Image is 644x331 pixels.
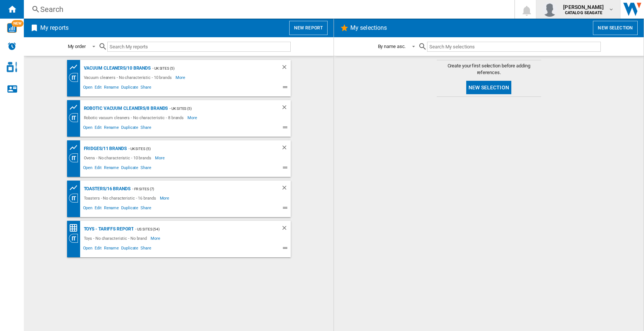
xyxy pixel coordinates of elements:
span: [PERSON_NAME] [563,3,604,11]
div: Category View [69,113,82,122]
div: Delete [281,104,291,113]
span: Rename [103,204,120,213]
span: Duplicate [120,124,139,133]
span: Open [82,124,94,133]
input: Search My selections [427,42,600,52]
div: My order [68,44,86,49]
span: Duplicate [120,164,139,173]
img: profile.jpg [542,2,557,17]
button: New selection [466,81,511,94]
input: Search My reports [107,42,291,52]
span: NEW [12,20,23,27]
span: Rename [103,124,120,133]
span: More [155,153,166,162]
div: Toasters - No characteristic - 16 brands [82,194,160,203]
div: Vacuum cleaners - No characteristic - 10 brands [82,73,176,82]
span: Create your first selection before adding references. [437,63,541,76]
span: Rename [103,84,120,93]
span: Share [139,84,152,93]
div: Toys - Tariffs report [82,225,134,234]
span: Edit [94,164,103,173]
span: Duplicate [120,84,139,93]
span: Share [139,204,152,213]
span: More [176,73,186,82]
img: wise-card.svg [7,23,17,33]
span: Edit [94,84,103,93]
button: New selection [593,21,638,35]
span: Duplicate [120,204,139,213]
span: More [160,194,171,203]
span: Share [139,245,152,254]
div: Delete [281,64,291,73]
span: Duplicate [120,245,139,254]
span: Share [139,124,152,133]
div: By name asc. [378,44,406,49]
div: Robotic vacuum cleaners/8 brands [82,104,168,113]
span: Open [82,164,94,173]
span: Share [139,164,152,173]
button: New report [289,21,328,35]
div: Category View [69,153,82,162]
div: Category View [69,234,82,243]
span: Open [82,84,94,93]
div: Category View [69,194,82,203]
span: Edit [94,245,103,254]
div: Delete [281,225,291,234]
div: - UK Sites (5) [127,144,266,153]
div: - FR Sites (7) [130,184,266,194]
span: Open [82,204,94,213]
span: Open [82,245,94,254]
div: Fridges/11 brands [82,144,127,153]
b: CATALOG SEAGATE [565,10,602,15]
div: Ovens - No characteristic - 10 brands [82,153,155,162]
div: Prices and No. offers by retailer graph [69,143,82,152]
span: More [151,234,161,243]
div: Delete [281,144,291,153]
div: Robotic vacuum cleaners - No characteristic - 8 brands [82,113,188,122]
div: Search [40,4,495,15]
div: - UK Sites (5) [168,104,266,113]
div: Delete [281,184,291,194]
div: Toys - No characteristic - No brand [82,234,151,243]
img: alerts-logo.svg [7,42,16,51]
div: Prices and No. offers by brand graph [69,63,82,72]
span: Edit [94,124,103,133]
h2: My selections [349,21,388,35]
div: Vacuum cleaners/10 brands [82,64,151,73]
img: cosmetic-logo.svg [7,62,17,72]
div: Category View [69,73,82,82]
div: - UK Sites (5) [151,64,266,73]
div: - US sites (54) [133,225,266,234]
div: Price Matrix [69,223,82,233]
span: Edit [94,204,103,213]
div: Toasters/16 brands [82,184,130,194]
span: Rename [103,245,120,254]
span: More [187,113,198,122]
div: Prices and No. offers by brand graph [69,103,82,112]
div: Prices and No. offers by brand graph [69,183,82,192]
h2: My reports [39,21,70,35]
span: Rename [103,164,120,173]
